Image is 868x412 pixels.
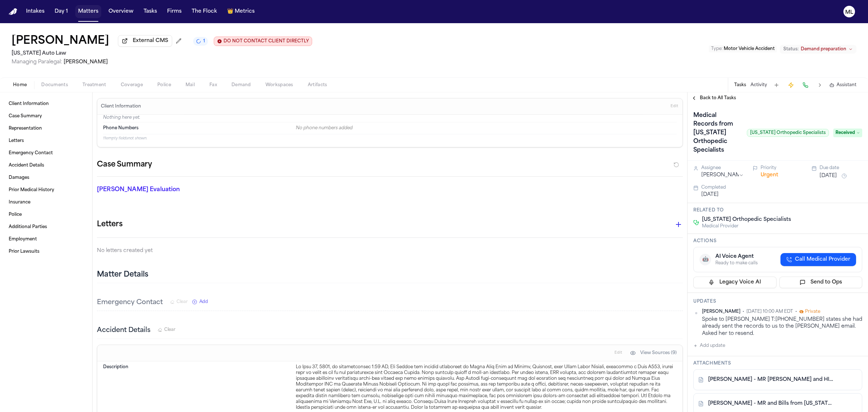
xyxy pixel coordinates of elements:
[103,136,677,141] p: 11 empty fields not shown.
[308,82,327,88] span: Artifacts
[9,236,37,242] span: Employment
[700,95,736,101] span: Back to All Tasks
[6,172,86,184] a: Damages
[157,82,171,88] span: Police
[170,299,188,305] button: Clear Emergency Contact
[820,172,837,180] button: [DATE]
[708,376,833,383] a: [PERSON_NAME] - MR [PERSON_NAME] and HIPAA Auth to [US_STATE] Orthopedic Specialists - [DATE]
[97,270,148,280] h2: Matter Details
[750,82,767,88] button: Activity
[103,115,677,122] p: Nothing here yet.
[9,212,22,218] span: Police
[761,172,778,179] button: Urgent
[9,249,39,255] span: Prior Lawsuits
[701,191,719,198] button: [DATE]
[9,199,30,205] span: Insurance
[9,113,42,119] span: Case Summary
[779,277,863,288] button: Send to Ops
[688,95,740,101] button: Back to All Tasks
[9,163,44,168] span: Accident Details
[747,129,829,137] span: [US_STATE] Orthopedic Specialists
[9,101,49,107] span: Client Information
[121,82,143,88] span: Coverage
[6,234,86,245] a: Employment
[224,5,258,18] button: crownMetrics
[296,364,677,411] div: Lo Ipsu 37, 5801, do sitametconsec 1:59 AD, Eli Seddoe tem incidid utlaboreet do Magna Aliq Enim ...
[671,104,678,109] span: Edit
[9,175,29,181] span: Damages
[9,150,53,156] span: Emergency Contact
[626,347,680,359] button: View Sources (9)
[209,82,217,88] span: Fax
[805,309,820,315] span: Private
[64,59,108,65] span: [PERSON_NAME]
[801,46,846,52] span: Demand preparation
[41,82,68,88] span: Documents
[702,216,791,223] span: [US_STATE] Orthopedic Specialists
[795,256,850,263] span: Call Medical Provider
[693,277,776,288] button: Legacy Voice AI
[786,80,796,90] button: Create Immediate Task
[97,298,163,308] h3: Emergency Contact
[12,59,62,65] span: Managing Paralegal:
[141,5,160,18] button: Tasks
[701,165,744,171] div: Assignee
[9,8,17,15] a: Home
[693,361,862,366] h3: Attachments
[6,123,86,134] a: Representation
[176,299,188,305] span: Clear
[52,5,71,18] a: Day 1
[780,253,856,266] button: Call Medical Provider
[711,47,723,51] span: Type :
[837,82,856,88] span: Assistant
[771,80,782,90] button: Add Task
[214,37,312,46] button: Edit client contact restriction
[612,347,624,359] button: Edit
[118,35,172,47] button: External CMS
[840,172,848,180] button: Snooze task
[829,82,856,88] button: Assistant
[708,400,833,407] a: [PERSON_NAME] - MR and Bills from [US_STATE] Orthopedic Specialists and Corewell Health Dearborn ...
[702,309,740,315] span: [PERSON_NAME]
[668,101,680,112] button: Edit
[6,160,86,171] a: Accident Details
[97,247,683,255] p: No letters created yet
[75,5,101,18] button: Matters
[189,5,220,18] a: The Flock
[845,10,853,15] text: ML
[746,309,793,315] span: [DATE] 10:00 AM EDT
[97,159,152,171] h2: Case Summary
[23,5,47,18] button: Intakes
[701,185,862,190] div: Completed
[82,82,106,88] span: Treatment
[12,35,109,48] h1: [PERSON_NAME]
[164,327,175,333] span: Clear
[158,327,175,333] button: Clear Accident Details
[9,126,42,131] span: Representation
[106,5,136,18] button: Overview
[224,38,309,44] span: DO NOT CONTACT CLIENT DIRECTLY
[6,184,86,196] a: Prior Medical History
[743,309,744,315] span: •
[6,246,86,257] a: Prior Lawsuits
[6,147,86,159] a: Emergency Contact
[715,253,758,260] div: AI Voice Agent
[6,98,86,110] a: Client Information
[296,125,677,131] div: No phone numbers added
[6,135,86,147] a: Letters
[265,82,293,88] span: Workspaces
[164,5,184,18] button: Firms
[734,82,746,88] button: Tasks
[795,309,797,315] span: •
[99,104,142,109] h3: Client Information
[6,197,86,208] a: Insurance
[833,129,862,137] span: Received
[9,187,54,193] span: Prior Medical History
[13,82,27,88] span: Home
[6,110,86,122] a: Case Summary
[780,45,856,54] button: Change status from Demand preparation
